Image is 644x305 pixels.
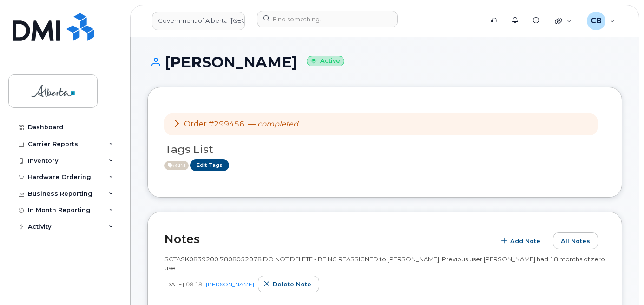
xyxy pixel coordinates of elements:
[164,161,189,170] span: Active
[561,237,590,245] span: All Notes
[206,281,254,288] a: [PERSON_NAME]
[190,159,229,171] a: Edit Tags
[209,119,244,128] a: #299456
[495,232,548,249] button: Add Note
[510,237,540,245] span: Add Note
[258,276,319,292] button: Delete note
[248,119,298,128] span: —
[553,232,598,249] button: All Notes
[257,119,298,128] em: completed
[147,54,622,70] h1: [PERSON_NAME]
[186,280,202,288] span: 08:18
[184,119,207,128] span: Order
[164,280,184,288] span: [DATE]
[164,255,605,272] span: SCTASK0839200 7808052078 DO NOT DELETE - BEING REASSIGNED to [PERSON_NAME]. Previous user [PERSON...
[273,280,311,289] span: Delete note
[164,232,491,246] h2: Notes
[307,56,344,66] small: Active
[164,144,605,155] h3: Tags List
